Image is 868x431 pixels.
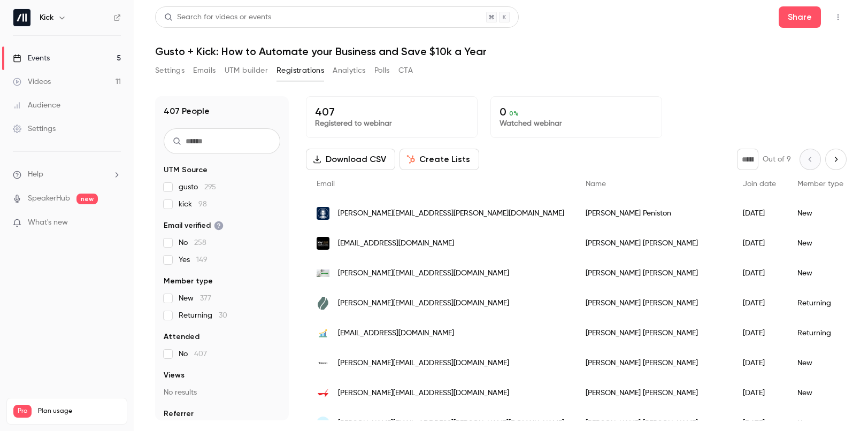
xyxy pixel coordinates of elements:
[338,388,509,399] span: [PERSON_NAME][EMAIL_ADDRESS][DOMAIN_NAME]
[155,45,847,58] h1: Gusto + Kick: How to Automate your Business and Save $10k a Year
[338,208,564,219] span: [PERSON_NAME][EMAIL_ADDRESS][PERSON_NAME][DOMAIN_NAME]
[333,62,366,79] button: Analytics
[575,228,732,258] div: [PERSON_NAME] [PERSON_NAME]
[586,180,606,188] span: Name
[763,154,791,165] p: Out of 9
[317,297,329,310] img: torchlightstrategy.com
[13,100,60,111] div: Audience
[500,118,653,129] p: Watched webinar
[155,62,185,79] button: Settings
[509,110,519,117] span: 0 %
[374,62,390,79] button: Polls
[575,198,732,228] div: [PERSON_NAME] Peniston
[164,332,199,342] span: Attended
[779,6,821,28] button: Share
[797,180,843,188] span: Member type
[732,348,787,378] div: [DATE]
[398,62,413,79] button: CTA
[787,378,854,408] div: New
[179,182,216,193] span: gusto
[40,12,53,23] h6: Kick
[179,310,227,321] span: Returning
[338,238,454,249] span: [EMAIL_ADDRESS][DOMAIN_NAME]
[575,288,732,318] div: [PERSON_NAME] [PERSON_NAME]
[732,228,787,258] div: [DATE]
[317,180,335,188] span: Email
[194,350,207,358] span: 407
[13,53,50,64] div: Events
[732,288,787,318] div: [DATE]
[575,348,732,378] div: [PERSON_NAME] [PERSON_NAME]
[108,218,121,228] iframe: Noticeable Trigger
[338,298,509,309] span: [PERSON_NAME][EMAIL_ADDRESS][DOMAIN_NAME]
[317,237,329,250] img: themillsgroupkw.com
[575,258,732,288] div: [PERSON_NAME] [PERSON_NAME]
[204,183,216,191] span: 295
[575,378,732,408] div: [PERSON_NAME] [PERSON_NAME]
[317,270,329,277] img: ceobusinessbalance.com
[400,149,479,170] button: Create Lists
[338,268,509,279] span: [PERSON_NAME][EMAIL_ADDRESS][DOMAIN_NAME]
[732,258,787,288] div: [DATE]
[732,378,787,408] div: [DATE]
[319,418,327,428] span: KG
[317,357,329,370] img: toucan.fi
[743,180,776,188] span: Join date
[164,276,213,287] span: Member type
[338,418,564,429] span: [PERSON_NAME][EMAIL_ADDRESS][PERSON_NAME][DOMAIN_NAME]
[179,349,207,359] span: No
[164,105,210,118] h1: 407 People
[317,327,329,340] img: theslcgroup.co
[732,198,787,228] div: [DATE]
[225,62,268,79] button: UTM builder
[13,76,51,87] div: Videos
[13,124,56,134] div: Settings
[76,194,98,204] span: new
[164,220,224,231] span: Email verified
[179,237,206,248] span: No
[179,255,208,265] span: Yes
[787,288,854,318] div: Returning
[317,207,329,220] img: copiawealthstudios.com
[732,318,787,348] div: [DATE]
[315,118,468,129] p: Registered to webinar
[787,348,854,378] div: New
[575,318,732,348] div: [PERSON_NAME] [PERSON_NAME]
[179,293,211,304] span: New
[164,12,271,23] div: Search for videos or events
[164,165,208,175] span: UTM Source
[500,105,653,118] p: 0
[787,228,854,258] div: New
[198,201,207,208] span: 98
[164,409,194,419] span: Referrer
[276,62,324,79] button: Registrations
[38,407,120,415] span: Plan usage
[338,358,509,369] span: [PERSON_NAME][EMAIL_ADDRESS][DOMAIN_NAME]
[164,370,185,381] span: Views
[787,318,854,348] div: Returning
[315,105,468,118] p: 407
[219,312,227,319] span: 30
[193,62,216,79] button: Emails
[787,198,854,228] div: New
[317,387,329,399] img: sippmarketing.com
[164,387,280,398] p: No results
[196,256,208,264] span: 149
[179,199,207,210] span: kick
[13,9,30,26] img: Kick
[194,239,206,247] span: 258
[825,149,847,170] button: Next page
[13,169,121,180] li: help-dropdown-opener
[28,193,70,204] a: SpeakerHub
[28,169,43,180] span: Help
[200,295,211,302] span: 377
[306,149,395,170] button: Download CSV
[787,258,854,288] div: New
[13,405,32,418] span: Pro
[28,217,68,228] span: What's new
[338,328,454,339] span: [EMAIL_ADDRESS][DOMAIN_NAME]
